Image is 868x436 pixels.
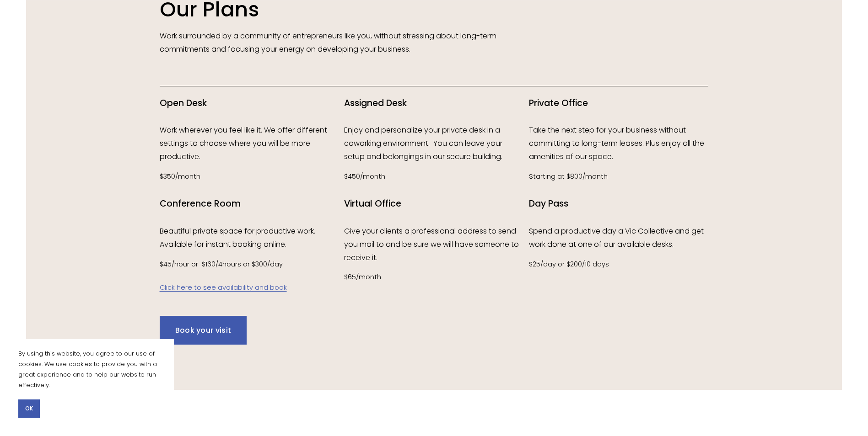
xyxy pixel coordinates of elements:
[160,97,340,110] h4: Open Desk
[160,316,247,345] a: Book your visit
[529,198,709,210] h4: Day Pass
[529,97,709,110] h4: Private Office
[344,97,524,110] h4: Assigned Desk
[344,198,524,210] h4: Virtual Office
[18,348,165,390] p: By using this website, you agree to our use of cookies. We use cookies to provide you with a grea...
[160,124,340,163] p: Work wherever you feel like it. We offer different settings to choose where you will be more prod...
[18,399,40,418] button: OK
[344,225,524,264] p: Give your clients a professional address to send you mail to and be sure we will have someone to ...
[344,124,524,163] p: Enjoy and personalize your private desk in a coworking environment. You can leave your setup and ...
[529,225,709,251] p: Spend a productive day a Vic Collective and get work done at one of our available desks.
[529,171,709,183] p: Starting at $800/month
[160,30,524,56] p: Work surrounded by a community of entrepreneurs like you, without stressing about long-term commi...
[160,283,287,292] a: Click here to see availability and book
[344,171,524,183] p: $450/month
[529,259,709,271] p: $25/day or $200/10 days
[25,404,33,413] span: OK
[9,339,174,427] section: Cookie banner
[344,271,524,283] p: $65/month
[160,259,340,294] p: $45/hour or $160/4hours or $300/day
[160,198,340,210] h4: Conference Room
[529,124,709,163] p: Take the next step for your business without committing to long-term leases. Plus enjoy all the a...
[160,171,340,183] p: $350/month
[160,225,340,251] p: Beautiful private space for productive work. Available for instant booking online.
